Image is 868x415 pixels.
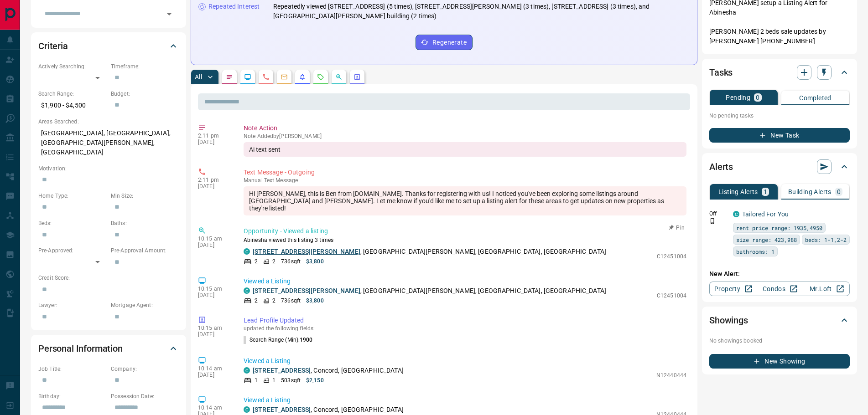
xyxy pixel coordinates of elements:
p: [GEOGRAPHIC_DATA], [GEOGRAPHIC_DATA], [GEOGRAPHIC_DATA][PERSON_NAME], [GEOGRAPHIC_DATA] [38,126,179,160]
p: Mortgage Agent: [111,301,179,309]
h2: Personal Information [38,341,123,356]
p: [DATE] [198,139,230,145]
p: Actively Searching: [38,62,106,71]
div: Tasks [709,61,850,83]
p: 2 [255,257,258,266]
p: Search Range (Min) : [244,336,313,344]
p: Off [709,210,728,218]
p: $3,800 [306,257,324,266]
div: Ai text sent [244,142,686,157]
svg: Push Notification Only [709,218,716,224]
p: 1 [764,189,767,195]
p: 10:14 am [198,365,230,372]
span: size range: 423,988 [736,235,797,244]
a: Condos [756,282,803,296]
p: 1 [255,376,258,384]
p: Repeated Interest [208,2,260,11]
a: [STREET_ADDRESS] [253,406,311,413]
p: 0 [756,94,759,101]
p: , [GEOGRAPHIC_DATA][PERSON_NAME], [GEOGRAPHIC_DATA], [GEOGRAPHIC_DATA] [253,247,606,256]
p: Lead Profile Updated [244,316,686,325]
div: Personal Information [38,338,179,359]
div: condos.ca [733,211,739,217]
button: New Task [709,128,850,143]
p: Note Added by [PERSON_NAME] [244,133,686,139]
p: $3,800 [306,297,324,305]
a: Tailored For You [742,210,789,218]
h2: Tasks [709,65,733,80]
p: 10:15 am [198,325,230,331]
p: C12451004 [657,252,686,261]
p: Pre-Approval Amount: [111,246,179,255]
button: New Showing [709,354,850,369]
p: updated the following fields: [244,325,686,332]
p: Credit Score: [38,274,179,282]
p: All [195,74,202,80]
p: [DATE] [198,331,230,338]
p: Lawyer: [38,301,106,309]
p: Listing Alerts [718,189,758,195]
p: Viewed a Listing [244,277,686,286]
p: , Concord, [GEOGRAPHIC_DATA] [253,366,404,375]
div: condos.ca [244,248,250,255]
p: Baths: [111,219,179,227]
span: beds: 1-1,2-2 [805,235,847,244]
h2: Alerts [709,159,733,174]
p: 10:15 am [198,236,230,242]
span: bathrooms: 1 [736,247,774,256]
p: Areas Searched: [38,118,179,126]
div: Hi [PERSON_NAME], this is Ben from [DOMAIN_NAME]. Thanks for registering with us! I noticed you'v... [244,186,686,215]
svg: Emails [281,73,288,81]
p: 2 [272,257,275,266]
p: Timeframe: [111,62,179,71]
svg: Calls [262,73,270,81]
p: 503 sqft [281,376,301,384]
svg: Listing Alerts [299,73,306,81]
p: 0 [837,189,841,195]
p: $1,900 - $4,500 [38,98,106,113]
svg: Agent Actions [353,73,361,81]
p: Budget: [111,90,179,98]
p: 2 [255,297,258,305]
svg: Lead Browsing Activity [244,73,251,81]
p: 2 [272,297,275,305]
p: Min Size: [111,192,179,200]
span: manual [244,177,263,184]
a: [STREET_ADDRESS][PERSON_NAME] [253,248,360,255]
p: $2,150 [306,376,324,384]
p: 2:11 pm [198,133,230,139]
div: Criteria [38,35,179,57]
p: Opportunity - Viewed a listing [244,226,686,236]
p: Beds: [38,219,106,227]
p: Text Message - Outgoing [244,168,686,177]
h2: Criteria [38,39,68,53]
div: condos.ca [244,406,250,413]
p: [DATE] [198,242,230,248]
p: N12440444 [656,371,686,379]
a: [STREET_ADDRESS][PERSON_NAME] [253,287,360,294]
button: Pin [664,224,690,232]
p: Home Type: [38,192,106,200]
p: Pre-Approved: [38,246,106,255]
p: 10:14 am [198,405,230,411]
a: Mr.Loft [803,282,850,296]
p: [DATE] [198,183,230,190]
svg: Opportunities [335,73,343,81]
span: rent price range: 1935,4950 [736,223,822,232]
p: Completed [799,95,832,101]
a: [STREET_ADDRESS] [253,367,311,374]
p: Note Action [244,123,686,133]
p: C12451004 [657,292,686,300]
p: Repeatedly viewed [STREET_ADDRESS] (5 times), [STREET_ADDRESS][PERSON_NAME] (3 times), [STREET_AD... [273,2,690,21]
p: Search Range: [38,90,106,98]
p: Viewed a Listing [244,356,686,366]
p: 10:15 am [198,286,230,292]
p: No showings booked [709,337,850,345]
p: Possession Date: [111,392,179,400]
button: Regenerate [416,35,473,50]
p: 736 sqft [281,257,301,266]
button: Open [163,8,176,20]
p: No pending tasks [709,109,850,123]
p: Birthday: [38,392,106,400]
p: New Alert: [709,269,850,279]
